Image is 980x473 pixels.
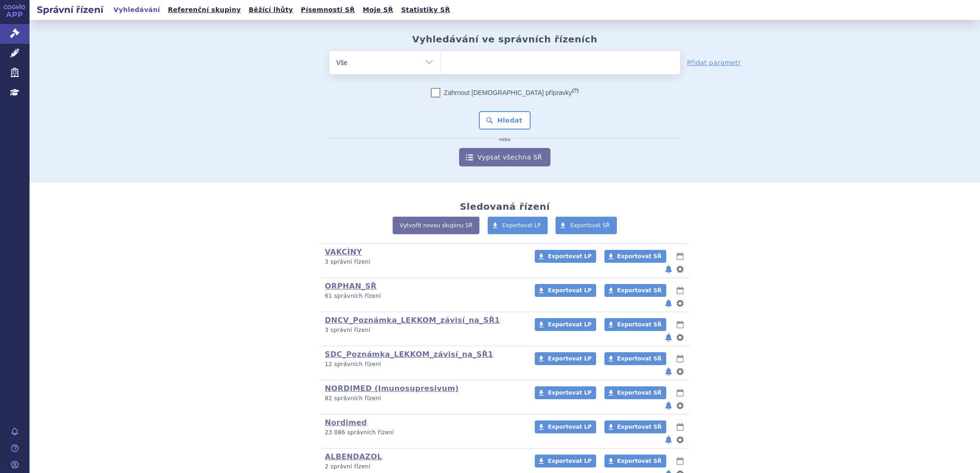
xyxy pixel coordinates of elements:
[548,355,592,362] span: Exportovat LP
[675,455,685,467] button: lhůty
[604,250,666,263] a: Exportovat SŘ
[675,319,685,330] button: lhůty
[398,4,453,16] a: Statistiky SŘ
[325,429,523,437] p: 23 086 správních řízení
[675,366,685,377] button: nastavení
[687,58,741,67] a: Přidat parametr
[360,4,396,16] a: Moje SŘ
[664,366,673,377] button: notifikace
[675,434,685,445] button: nastavení
[675,264,685,275] button: nastavení
[548,390,592,396] span: Exportovat LP
[617,287,662,294] span: Exportovat SŘ
[617,390,662,396] span: Exportovat SŘ
[535,386,596,399] a: Exportovat LP
[572,88,579,94] abbr: (?)
[30,3,111,16] h2: Správní řízení
[479,111,531,130] button: Hledat
[664,434,673,445] button: notifikace
[460,201,550,212] h2: Sledovaná řízení
[111,4,163,16] a: Vyhledávání
[459,148,550,166] a: Vypsat všechna SŘ
[548,321,592,328] span: Exportovat LP
[165,4,244,16] a: Referenční skupiny
[604,386,666,399] a: Exportovat SŘ
[535,250,596,263] a: Exportovat LP
[548,424,592,430] span: Exportovat LP
[298,4,358,16] a: Písemnosti SŘ
[325,384,459,393] a: NORDIMED (Imunosupresivum)
[325,452,382,461] a: ALBENDAZOL
[556,217,617,234] a: Exportovat SŘ
[675,298,685,309] button: nastavení
[604,284,666,297] a: Exportovat SŘ
[570,222,610,229] span: Exportovat SŘ
[325,350,493,359] a: SDC_Poznámka_LEKKOM_závisí_na_SŘ1
[535,352,596,365] a: Exportovat LP
[675,285,685,296] button: lhůty
[535,318,596,331] a: Exportovat LP
[675,251,685,262] button: lhůty
[675,387,685,398] button: lhůty
[325,292,523,300] p: 61 správních řízení
[325,326,523,334] p: 3 správní řízení
[675,332,685,343] button: nastavení
[617,355,662,362] span: Exportovat SŘ
[488,217,548,234] a: Exportovat LP
[325,418,367,427] a: Nordimed
[675,400,685,411] button: nastavení
[535,420,596,433] a: Exportovat LP
[325,248,362,256] a: VAKCÍNY
[664,264,673,275] button: notifikace
[325,463,523,471] p: 2 správní řízení
[548,287,592,294] span: Exportovat LP
[664,400,673,411] button: notifikace
[604,420,666,433] a: Exportovat SŘ
[325,361,523,368] p: 12 správních řízení
[325,316,500,325] a: DNCV_Poznámka_LEKKOM_závisí_na_SŘ1
[617,458,662,464] span: Exportovat SŘ
[412,34,598,45] h2: Vyhledávání ve správních řízeních
[325,258,523,266] p: 3 správní řízení
[325,395,523,402] p: 82 správních řízení
[675,421,685,432] button: lhůty
[431,88,579,97] label: Zahrnout [DEMOGRAPHIC_DATA] přípravky
[617,253,662,260] span: Exportovat SŘ
[535,284,596,297] a: Exportovat LP
[664,298,673,309] button: notifikace
[604,455,666,467] a: Exportovat SŘ
[617,321,662,328] span: Exportovat SŘ
[664,332,673,343] button: notifikace
[548,458,592,464] span: Exportovat LP
[393,217,479,234] a: Vytvořit novou skupinu SŘ
[325,282,376,290] a: ORPHAN_SŘ
[246,4,296,16] a: Běžící lhůty
[495,137,515,142] i: nebo
[617,424,662,430] span: Exportovat SŘ
[535,455,596,467] a: Exportovat LP
[675,353,685,364] button: lhůty
[604,352,666,365] a: Exportovat SŘ
[604,318,666,331] a: Exportovat SŘ
[548,253,592,260] span: Exportovat LP
[502,222,541,229] span: Exportovat LP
